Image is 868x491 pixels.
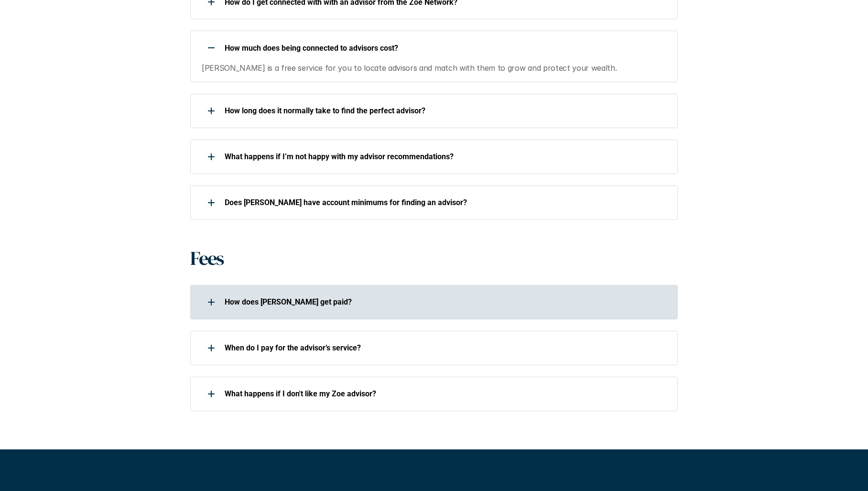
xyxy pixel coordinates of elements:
[225,106,665,115] p: How long does it normally take to find the perfect advisor?
[225,152,665,161] p: What happens if I’m not happy with my advisor recommendations?
[202,62,666,75] p: [PERSON_NAME] is a free service for you to locate advisors and match with them to grow and protec...
[225,343,665,352] p: When do I pay for the advisor’s service?
[225,389,665,398] p: What happens if I don't like my Zoe advisor?
[225,44,665,53] p: How much does being connected to advisors cost?
[190,247,223,270] h1: Fees
[225,297,665,306] p: How does [PERSON_NAME] get paid?
[225,198,665,207] p: Does [PERSON_NAME] have account minimums for finding an advisor?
